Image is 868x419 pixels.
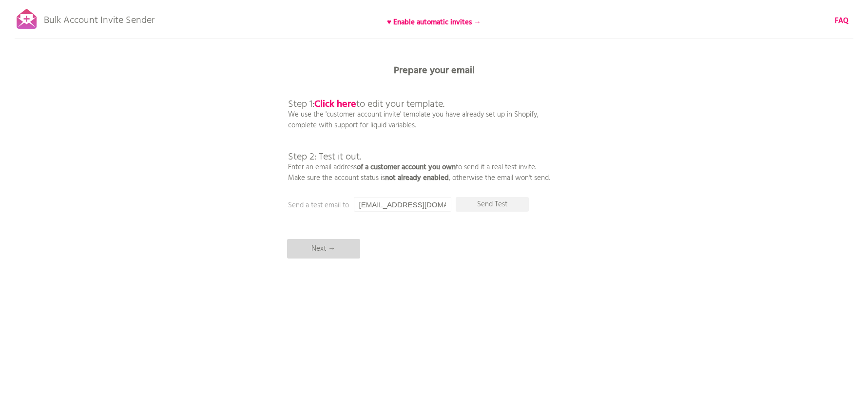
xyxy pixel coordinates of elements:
span: Step 2: Test it out. [288,149,361,165]
p: We use the 'customer account invite' template you have already set up in Shopify, complete with s... [288,78,550,183]
span: Step 1: to edit your template. [288,97,444,112]
b: Prepare your email [394,63,475,79]
a: FAQ [835,16,849,26]
p: Send Test [456,197,529,212]
b: FAQ [835,15,849,27]
p: Bulk Account Invite Sender [44,6,154,30]
b: not already enabled [385,172,449,184]
b: ♥ Enable automatic invites → [387,17,481,28]
b: of a customer account you own [357,161,456,173]
a: Click here [314,97,356,112]
p: Next → [287,239,360,259]
p: Send a test email to [288,200,483,211]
